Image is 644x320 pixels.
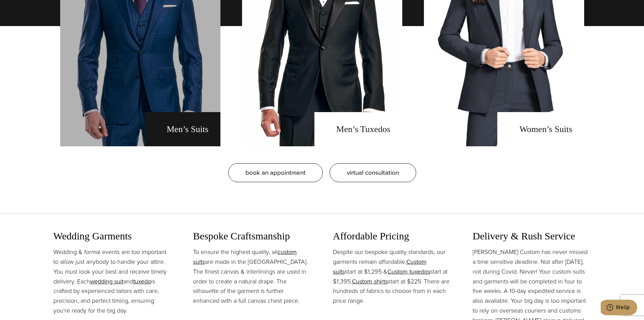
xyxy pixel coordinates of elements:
[347,168,399,177] span: virtual consultation
[352,277,388,286] a: Custom shirts
[387,267,430,276] a: Custom tuxedos
[333,230,451,242] h3: Affordable Pricing
[333,257,427,276] a: Custom suits
[245,168,306,177] span: book an appointment
[193,247,311,306] p: To ensure the highest quality, all are made in the [GEOGRAPHIC_DATA]. The finest canvas & interli...
[473,230,591,242] h3: Delivery & Rush Service
[133,277,151,286] a: tuxedo
[228,163,323,182] a: book an appointment
[53,247,172,316] p: Wedding & formal events are too important to allow just anybody to handle your attire. You must l...
[330,163,416,182] a: virtual consultation
[53,230,172,242] h3: Wedding Garments
[193,230,311,242] h3: Bespoke Craftsmanship
[333,247,451,306] p: Despite our bespoke quality standards, our garments remain affordable. start at $1,295 & start at...
[90,277,123,286] a: wedding suit
[601,300,637,317] iframe: Opens a widget where you can chat to one of our agents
